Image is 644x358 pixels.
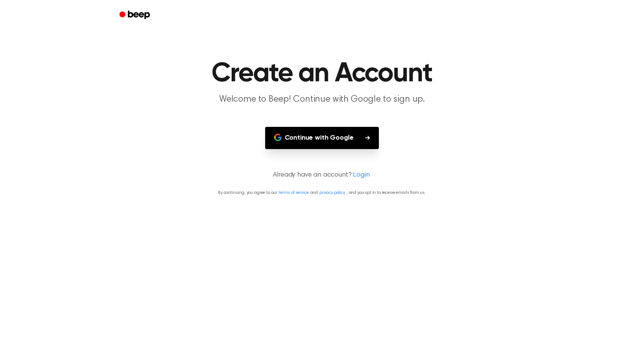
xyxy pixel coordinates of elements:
[319,190,345,195] a: privacy policy
[114,8,157,23] a: Beep
[9,170,635,180] p: Already have an account?
[9,189,635,196] p: By continuing, you agree to our and , and you opt in to receive emails from us.
[279,190,308,195] a: terms of service
[353,170,369,180] a: Login
[265,127,379,149] button: Continue with Google
[129,60,515,87] h1: Create an Account
[177,93,467,106] p: Welcome to Beep! Continue with Google to sign up.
